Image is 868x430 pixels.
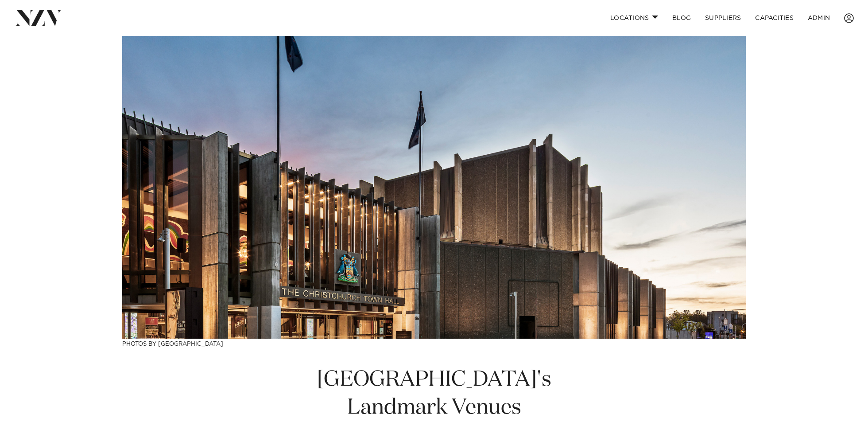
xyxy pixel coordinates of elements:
img: Christchurch's Landmark Venues [122,36,746,339]
h1: [GEOGRAPHIC_DATA]'s Landmark Venues [283,366,585,422]
h3: Photos by [GEOGRAPHIC_DATA] [122,339,746,348]
img: nzv-logo.png [14,10,62,26]
a: ADMIN [801,8,837,27]
a: SUPPLIERS [698,8,748,27]
a: Capacities [748,8,801,27]
a: BLOG [665,8,698,27]
a: Locations [603,8,665,27]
